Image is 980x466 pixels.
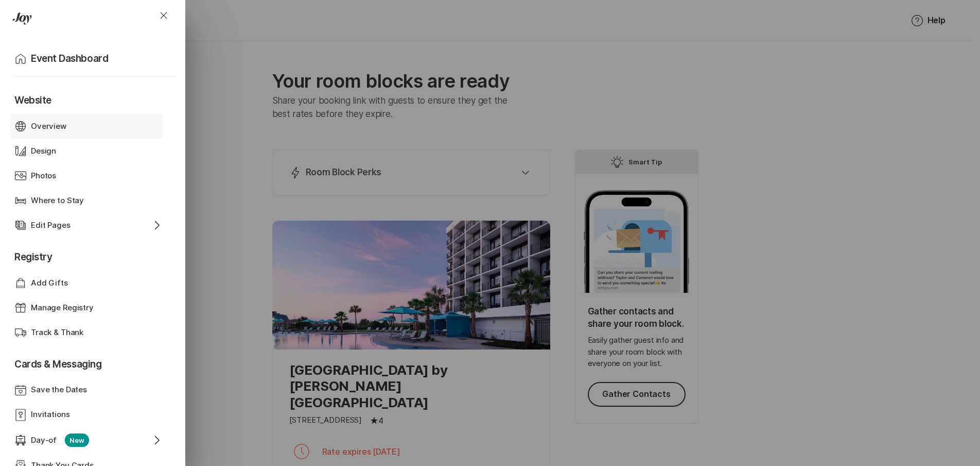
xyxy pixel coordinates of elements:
p: Cards & Messaging [14,345,167,378]
p: Design [31,145,56,157]
p: Manage Registry [31,302,94,314]
button: Close [145,3,182,28]
p: Save the Dates [31,384,87,396]
p: Edit Pages [31,220,71,231]
p: Track & Thank [31,327,83,339]
p: Event Dashboard [31,52,108,66]
p: Invitations [31,409,69,421]
a: Invitations [14,403,167,427]
a: Save the Dates [14,378,167,403]
p: Overview [31,121,66,132]
a: Manage Registry [14,295,167,320]
a: Design [14,139,167,163]
a: Overview [14,114,167,139]
p: Where to Stay [31,195,84,207]
a: Track & Thank [14,320,167,345]
a: Event Dashboard [14,45,177,72]
p: Add Gifts [31,277,68,289]
p: Day-of [31,435,57,446]
a: Where to Stay [14,188,167,213]
a: Add Gifts [14,271,167,295]
p: Website [14,81,167,114]
a: Photos [14,163,167,188]
p: Registry [14,238,167,271]
p: New [65,434,89,447]
p: Photos [31,170,56,182]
